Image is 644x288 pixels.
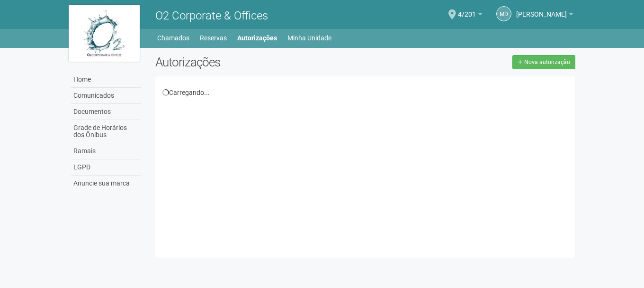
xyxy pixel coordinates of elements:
[69,5,140,62] img: logo.jpg
[155,55,358,69] h2: Autorizações
[71,159,141,176] a: LGPD
[237,31,277,45] a: Autorizações
[71,88,141,104] a: Comunicados
[516,1,567,18] span: Marcelo de Andrade Ferreira
[71,72,141,88] a: Home
[458,1,476,18] span: 4/201
[287,31,331,45] a: Minha Unidade
[71,176,141,191] a: Anuncie sua marca
[71,143,141,159] a: Ramais
[512,55,575,69] a: Nova autorização
[524,59,570,65] span: Nova autorização
[496,6,511,21] a: Md
[71,104,141,120] a: Documentos
[458,12,482,19] a: 4/201
[71,120,141,143] a: Grade de Horários dos Ônibus
[162,88,568,97] div: Carregando...
[200,31,227,45] a: Reservas
[516,12,573,19] a: [PERSON_NAME]
[155,9,268,22] span: O2 Corporate & Offices
[157,31,189,45] a: Chamados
